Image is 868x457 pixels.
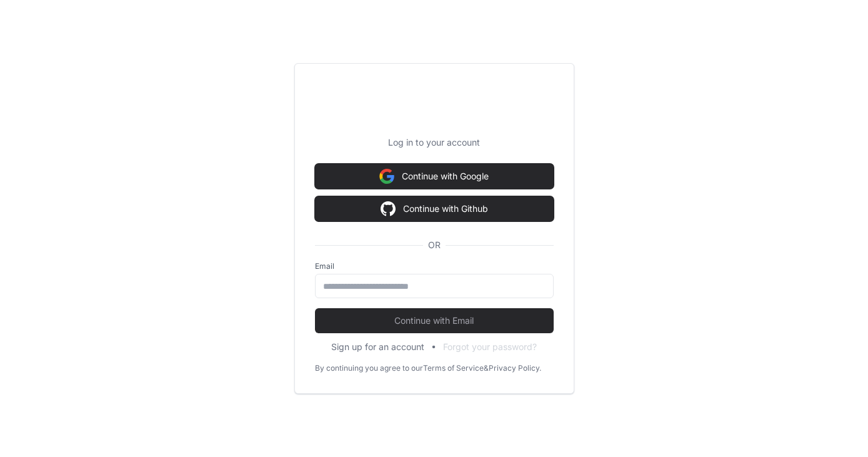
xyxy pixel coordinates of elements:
p: Log in to your account [315,136,554,149]
img: Sign in with google [381,196,396,221]
span: OR [423,239,446,251]
button: Forgot your password? [443,341,537,353]
span: Continue with Email [315,314,554,327]
button: Continue with Email [315,308,554,333]
a: Terms of Service [423,363,484,373]
div: By continuing you agree to our [315,363,423,373]
div: & [484,363,489,373]
label: Email [315,261,554,271]
button: Sign up for an account [331,341,424,353]
button: Continue with Google [315,164,554,189]
a: Privacy Policy. [489,363,541,373]
button: Continue with Github [315,196,554,221]
img: Sign in with google [379,164,394,189]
